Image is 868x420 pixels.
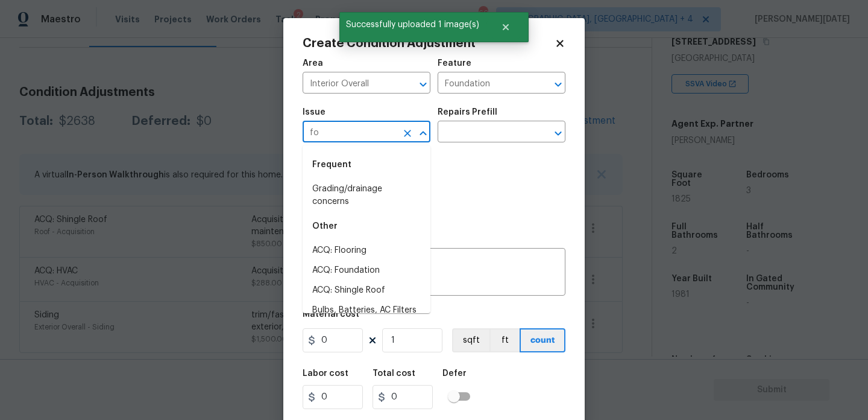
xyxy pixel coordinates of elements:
[438,108,497,116] h5: Repairs Prefill
[452,328,489,352] button: sqft
[415,76,432,93] button: Open
[303,241,430,261] li: ACQ: Flooring
[303,212,430,241] div: Other
[303,179,430,212] li: Grading/drainage concerns
[339,12,486,37] span: Successfully uploaded 1 image(s)
[303,37,555,49] h2: Create Condition Adjustment
[303,261,430,281] li: ACQ: Foundation
[303,150,430,179] div: Frequent
[486,15,526,39] button: Close
[303,301,430,320] li: Bulbs, Batteries, AC Filters
[373,369,415,378] h5: Total cost
[550,125,567,142] button: Open
[438,59,471,68] h5: Feature
[303,59,323,68] h5: Area
[303,108,325,116] h5: Issue
[399,125,416,142] button: Clear
[303,369,348,378] h5: Labor cost
[489,328,520,352] button: ft
[442,369,467,378] h5: Defer
[520,328,565,352] button: count
[415,125,432,142] button: Close
[550,76,567,93] button: Open
[303,281,430,301] li: ACQ: Shingle Roof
